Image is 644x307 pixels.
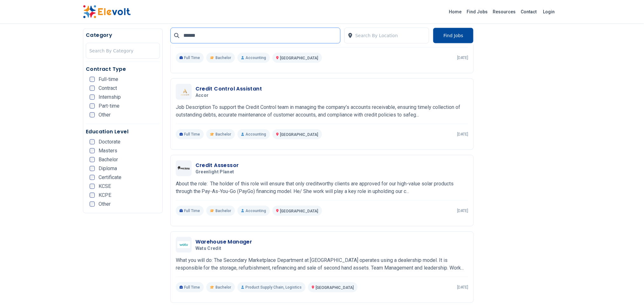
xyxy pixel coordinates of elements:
[86,65,160,73] h5: Contract Type
[195,238,252,246] h3: Warehouse Manager
[99,166,117,171] span: Diploma
[490,7,518,17] a: Resources
[99,112,111,117] span: Other
[539,5,558,18] a: Login
[99,184,111,189] span: KCSE
[177,88,190,96] img: Accor
[90,112,95,117] input: Other
[176,103,469,119] p: Job Description To support the Credit Control team in managing the company’s accounts receivable,...
[176,237,469,292] a: Watu CreditWarehouse ManagerWatu CreditWhat you will do: The Secondary Marketplace Department at ...
[83,5,131,18] img: Elevolt
[216,285,231,290] span: Bachelor
[176,129,204,139] p: Full Time
[90,139,95,144] input: Doctorate
[99,95,121,100] span: Internship
[457,132,468,137] p: [DATE]
[280,209,318,213] span: [GEOGRAPHIC_DATA]
[90,202,95,207] input: Other
[612,277,644,307] iframe: Chat Widget
[90,77,95,82] input: Full-time
[176,84,469,139] a: AccorCredit Control AssistantAccorJob Description To support the Credit Control team in managing ...
[237,206,270,216] p: Accounting
[433,28,474,43] button: Find Jobs
[90,166,95,171] input: Diploma
[99,77,118,82] span: Full-time
[176,53,204,63] p: Full Time
[90,175,95,180] input: Certificate
[90,103,95,109] input: Part-time
[316,285,354,290] span: [GEOGRAPHIC_DATA]
[99,148,117,153] span: Masters
[457,55,468,60] p: [DATE]
[86,128,160,136] h5: Education Level
[195,85,262,93] h3: Credit Control Assistant
[90,148,95,153] input: Masters
[176,160,469,216] a: Greenlight PlanetCredit AssessorGreenlight PlanetAbout the role: The holder of this role will ens...
[195,162,239,169] h3: Credit Assessor
[237,53,270,63] p: Accounting
[86,31,160,39] h5: Category
[457,208,468,213] p: [DATE]
[176,180,469,195] p: About the role: The holder of this role will ensure that only creditworthy clients are approved f...
[90,86,95,91] input: Contract
[177,166,190,170] img: Greenlight Planet
[90,95,95,100] input: Internship
[99,103,120,109] span: Part-time
[99,193,111,198] span: KCPE
[216,208,231,213] span: Bachelor
[216,55,231,60] span: Bachelor
[99,139,120,144] span: Doctorate
[195,169,234,175] span: Greenlight Planet
[464,7,490,17] a: Find Jobs
[195,246,222,251] span: Watu Credit
[280,132,318,137] span: [GEOGRAPHIC_DATA]
[176,257,469,272] p: What you will do: The Secondary Marketplace Department at [GEOGRAPHIC_DATA] operates using a deal...
[195,93,209,98] span: Accor
[518,7,539,17] a: Contact
[280,56,318,60] span: [GEOGRAPHIC_DATA]
[99,202,111,207] span: Other
[90,157,95,162] input: Bachelor
[216,132,231,137] span: Bachelor
[99,157,118,162] span: Bachelor
[457,285,468,290] p: [DATE]
[237,282,305,292] p: Product Supply Chain, Logistics
[90,184,95,189] input: KCSE
[446,7,464,17] a: Home
[237,129,270,139] p: Accounting
[99,175,121,180] span: Certificate
[176,206,204,216] p: Full Time
[99,86,117,91] span: Contract
[90,193,95,198] input: KCPE
[177,241,190,248] img: Watu Credit
[176,282,204,292] p: Full Time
